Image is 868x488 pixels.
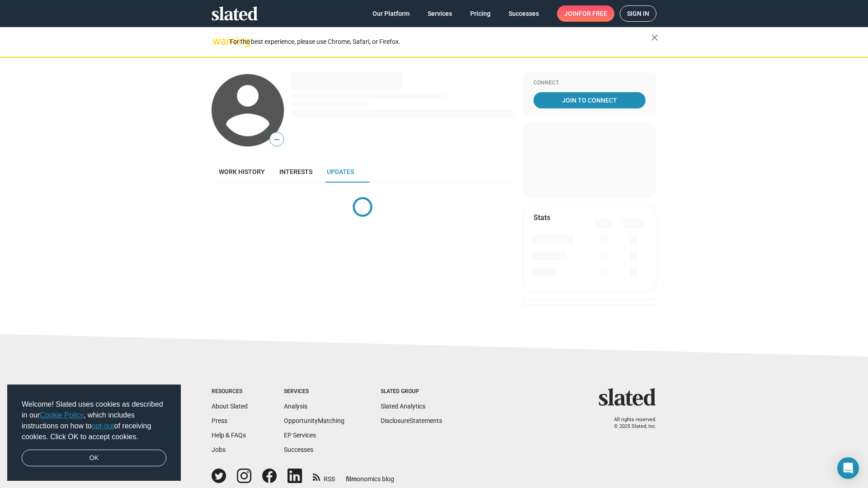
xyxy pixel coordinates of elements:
[837,457,859,479] div: Open Intercom Messenger
[22,399,166,442] span: Welcome! Slated uses cookies as described in our , which includes instructions on how to of recei...
[381,388,442,395] div: Slated Group
[320,161,361,183] a: Updates
[313,469,335,483] a: RSS
[284,432,316,439] a: EP Services
[212,403,248,410] a: About Slated
[212,446,226,453] a: Jobs
[230,36,651,48] div: For the best experience, please use Chrome, Safari, or Firefox.
[219,168,265,175] span: Work history
[620,5,656,22] a: Sign in
[212,388,248,395] div: Resources
[649,32,660,43] mat-icon: close
[212,36,223,47] mat-icon: warning
[627,6,649,21] span: Sign in
[346,468,394,483] a: filmonomics blog
[346,475,357,483] span: film
[557,5,614,22] a: Joinfor free
[212,432,246,439] a: Help & FAQs
[212,161,272,183] a: Work history
[533,213,550,222] mat-card-title: Stats
[509,5,539,22] span: Successes
[284,403,307,410] a: Analysis
[381,403,425,410] a: Slated Analytics
[579,5,607,22] span: for free
[535,92,644,108] span: Join To Connect
[428,5,452,22] span: Services
[284,446,313,453] a: Successes
[420,5,459,22] a: Services
[604,417,656,430] p: All rights reserved. © 2025 Slated, Inc.
[533,92,646,108] a: Join To Connect
[22,450,166,467] a: dismiss cookie message
[533,80,646,87] div: Connect
[365,5,417,22] a: Our Platform
[7,385,181,481] div: cookieconsent
[40,411,84,419] a: Cookie Policy
[470,5,491,22] span: Pricing
[327,168,354,175] span: Updates
[92,422,114,430] a: opt-out
[501,5,546,22] a: Successes
[279,168,312,175] span: Interests
[463,5,498,22] a: Pricing
[272,161,320,183] a: Interests
[284,388,344,395] div: Services
[212,417,227,424] a: Press
[284,417,344,424] a: OpportunityMatching
[373,5,410,22] span: Our Platform
[270,134,283,145] span: —
[381,417,442,424] a: DisclosureStatements
[564,5,607,22] span: Join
